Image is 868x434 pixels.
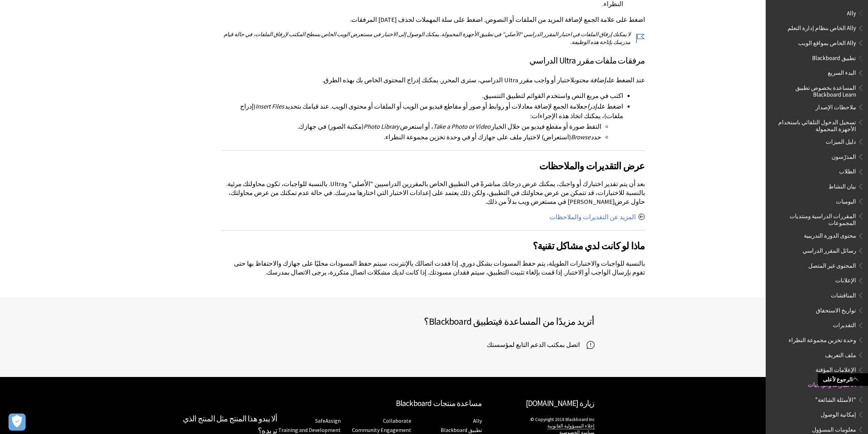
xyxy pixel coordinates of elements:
[831,290,856,299] span: المناقشات
[825,349,856,359] span: ملف التعريف
[832,151,856,160] span: المدرّسون
[847,8,856,17] span: Ally
[574,76,606,84] span: إضافة محتوى
[774,116,856,132] span: تسجيل الدخول التلقائي باستخدام الأجهزة المحمولة
[222,122,601,131] li: التقط صورة أو مقطع فيديو من خلال الخيار ، أو استعرض (مكتبة الصور) في جهازك.
[473,417,482,424] a: Ally
[222,76,645,85] p: عند الضغط على لاختبار أو واجب مقرر Ultra الدراسي، سترى المحرر. يمكنك إدراج المحتوى الخاص بك بهذه ...
[835,275,856,284] span: الإعلانات
[549,213,636,221] a: المزيد عن التقديرات والملاحظات
[770,8,864,49] nav: Book outline for Anthology Ally Help
[222,54,645,67] h3: مرفقات ملفات مقرر Ultra الدراسي
[526,398,594,408] a: زيارة [DOMAIN_NAME]
[788,23,856,32] span: Ally الخاص بنظام إدارة التعلم
[433,123,490,130] span: Take a Photo or Video
[812,424,856,433] span: معلومات المسؤول
[9,414,26,431] button: Open Preferences
[839,166,856,175] span: الطلاب
[222,180,645,207] p: بعد أن يتم تقدير اختبارك أو واجبك، يمكنك عرض درجاتك مباشرةً في التطبيق الخاص بالمقررين الدراسيين ...
[818,373,868,386] a: الرجوع لأعلى
[812,52,856,61] span: تطبيق Blackboard
[571,133,590,141] span: Browse
[352,426,411,434] a: Community Engagement
[826,136,856,145] span: دليل الميزات
[255,102,284,110] span: Insert Files
[222,91,623,101] li: اكتب في مربع النص واستخدم القوائم لتطبيق التنسيق.
[789,334,856,344] span: وحدة تخزين مجموعة النظراء
[222,150,645,173] h2: عرض التقديرات والملاحظات
[222,132,601,142] li: حدد (استعراض) لاختيار ملف على جهازك أو في وحدة تخزين مجموعة النظراء.
[815,394,856,403] span: "الأسئلة الشائعة"
[222,30,645,46] p: لا يمكنك إرفاق الملفات في اختبار المقرر الدراسي "الأصلي" في تطبيق الأجهزة المحمولة. يمكنك الوصول ...
[315,417,341,424] a: SafeAssign
[804,230,856,239] span: محتوى الدورة التدريبية
[774,210,856,226] span: المقررات الدراسية ومنتديات المجموعات
[815,101,856,111] span: ملاحظات الإصدار
[487,340,587,350] span: اتصل بمكتب الدعم التابع لمؤسستك
[222,259,645,277] p: بالنسبة للواجبات والاختبارات الطويلة، يتم حفظ المسودات بشكل دوري. إذا فقدت اتصالك بالإنترنت، سيتم...
[808,379,856,388] span: الاختبارات والواجبات
[828,181,856,190] span: بيان النشاط
[364,123,399,130] span: Photo Library
[583,102,597,110] span: إدراج
[222,102,623,142] li: اضغط على علامة الجمع لإضافة معادلات أو روابط أو صور أو مقاطع فيديو من الويب أو الملفات أو محتوى ا...
[222,230,645,253] h2: ماذا لو كانت لدي مشاكل تقنية؟
[441,426,482,434] a: تطبيق Blackboard
[383,417,411,424] a: Collaborate
[277,397,482,409] h2: مساعدة منتجات Blackboard
[383,314,594,328] h2: أتريد مزيدًا من المساعدة في ؟
[487,340,594,350] a: اتصل بمكتب الدعم التابع لمؤسستك
[828,67,856,76] span: البدء السريع
[429,315,496,327] span: تطبيق Blackboard
[815,364,856,374] span: الإعلامات المؤقتة
[774,82,856,98] span: المساعدة بخصوص تطبيق Blackboard Learn
[821,409,856,418] span: إمكانية الوصول
[836,196,856,205] span: اليوميات
[808,260,856,269] span: المحتوى غير المتصل
[222,15,645,24] p: اضغط على علامة الجمع لإضافة المزيد من الملفات أو النصوص. اضغط على سلة المهملات لحذف [DATE] المرفقات.
[798,37,856,46] span: Ally الخاص بمواقع الويب
[816,305,856,314] span: تواريخ الاستحقاق
[803,245,856,254] span: رسائل المقرر الدراسي
[833,320,856,329] span: التقديرات
[547,423,594,429] a: إخلاء المسؤولية القانونية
